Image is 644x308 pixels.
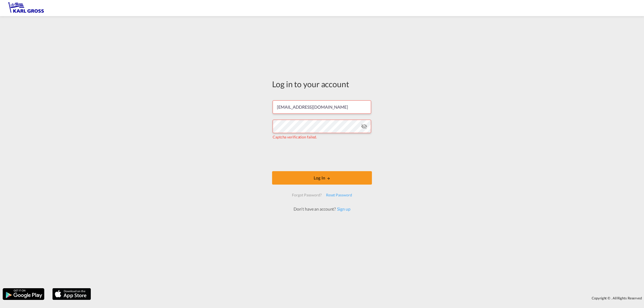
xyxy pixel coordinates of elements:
iframe: reCAPTCHA [281,145,363,166]
a: Sign up [336,206,350,211]
img: apple.png [52,288,92,300]
div: Don't have an account? [288,206,356,212]
div: Forgot Password? [290,190,324,200]
img: 3269c73066d711f095e541db4db89301.png [8,2,44,14]
span: Captcha verification failed. [273,135,317,139]
button: LOGIN [272,171,372,185]
div: Reset Password [324,190,354,200]
img: google.png [2,288,45,300]
md-icon: icon-eye-off [361,123,367,130]
input: Enter email/phone number [273,100,371,114]
div: Log in to your account [272,78,372,90]
div: Copyright © . All Rights Reserved [94,294,644,303]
